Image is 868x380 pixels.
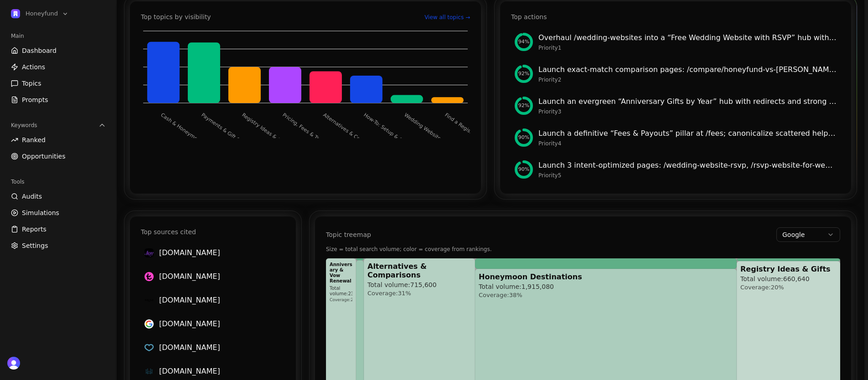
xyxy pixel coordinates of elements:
div: Main [7,29,109,43]
div: Priority 2 [538,76,837,83]
text: Wedding Websites & RSVP [403,112,461,155]
a: Impact 92%Launch an evergreen “Anniversary Gifts by Year” hub with redirects and strong internal ... [511,92,840,119]
span: Audits [22,192,42,201]
div: Priority 4 [538,140,837,147]
div: Total volume:1,915,080 [479,283,554,291]
a: Actions [7,60,109,74]
img: withjoy.com favicon [145,248,154,257]
div: Topic treemap [326,230,371,239]
a: Audits [7,189,109,204]
a: Prompts [7,92,109,107]
span: Settings [22,241,48,250]
div: Priority 5 [538,172,837,179]
img: google.com favicon [145,319,154,329]
a: Impact 90%Launch 3 intent-optimized pages: /wedding-website-rsvp, /rsvp-website-for-wedding, /qr-... [511,156,840,183]
img: 's logo [7,357,20,370]
div: Registry Ideas & Gifts [740,265,831,273]
div: [DOMAIN_NAME] [159,295,281,306]
div: Size = total search volume; color = coverage from rankings. [326,246,840,253]
a: Topics [7,76,109,91]
a: Ranked [7,133,109,147]
span: Dashboard [22,46,57,55]
div: Impact 92% [515,97,533,115]
div: Impact 90% [515,160,533,179]
a: Settings [7,238,109,253]
div: Anniversary & Vow Renewal [330,262,352,284]
text: Cash & Honeymoon Registr… [160,112,223,159]
div: Tools [7,175,109,189]
div: Coverage:29% [330,298,360,303]
div: Total volume:715,600 [367,281,437,289]
button: Open organization switcher [7,7,72,20]
img: Honeyfund [11,9,20,18]
span: Topics [22,79,41,88]
span: Opportunities [22,152,66,161]
span: 92 % [518,70,529,78]
div: Top actions [511,12,547,21]
div: Alternatives & Comparisons [367,262,471,279]
a: Impact 94%Overhaul /wedding-websites into a “Free Wedding Website with RSVP” hub with answer-firs... [511,29,840,55]
img: theknot.com favicon [145,272,154,281]
img: zola.com favicon [145,343,154,352]
div: [DOMAIN_NAME] [159,366,281,377]
div: Coverage:20% [740,284,784,291]
div: Coverage:38% [479,292,522,299]
span: Reports [22,225,46,234]
div: Overhaul /wedding-websites into a “Free Wedding Website with RSVP” hub with answer-first content ... [538,32,837,43]
a: Impact 92%Launch exact‑match comparison pages: /compare/honeyfund-vs-[PERSON_NAME] and /compare/h... [511,61,840,87]
span: Actions [22,62,45,72]
div: Impact 94% [515,33,533,51]
div: Launch 3 intent-optimized pages: /wedding-website-rsvp, /rsvp-website-for-wedding, /qr-code-weddi... [538,160,837,171]
div: [DOMAIN_NAME] [159,247,281,258]
div: Launch a definitive “Fees & Payouts” pillar at /fees; canonicalize scattered help/info to it [538,128,837,139]
span: 90 % [518,134,529,142]
a: Reports [7,222,109,236]
div: [DOMAIN_NAME] [159,318,281,329]
a: Opportunities [7,149,109,164]
a: View all topics → [424,14,470,21]
div: Launch exact‑match comparison pages: /compare/honeyfund-vs-zola and /compare/honeyfund-vs-the-knot [538,64,837,75]
span: 90 % [518,166,529,174]
a: Simulations [7,205,109,220]
span: 94 % [518,38,529,46]
div: Total volume:232,800 [330,286,367,297]
img: hitchd.com favicon [145,296,154,305]
div: Impact 92% [515,65,533,83]
a: Impact 90%Launch a definitive “Fees & Payouts” pillar at /fees; canonicalize scattered help/info ... [511,124,840,151]
text: Registry Ideas & Gifts [241,112,289,148]
text: Payments & Gift Cards [200,112,250,149]
span: 92 % [518,102,529,110]
span: Simulations [22,208,59,217]
div: Priority 3 [538,108,837,115]
text: How-To: Setup & QR [362,112,407,146]
button: Keywords [7,118,109,133]
div: Top topics by visibility [141,12,211,21]
span: Honeyfund [26,10,58,18]
div: Priority 1 [538,44,837,51]
text: Alternatives & Compariso… [322,112,382,157]
button: Open user button [7,357,20,370]
div: Top sources cited [141,227,196,236]
text: Pricing, Fees & Trust [281,112,326,146]
span: Ranked [22,135,46,144]
div: [DOMAIN_NAME] [159,342,281,353]
span: Prompts [22,95,48,104]
div: [DOMAIN_NAME] [159,271,281,282]
div: Impact 90% [515,128,533,147]
div: Coverage:31% [367,290,411,297]
div: Launch an evergreen “Anniversary Gifts by Year” hub with redirects and strong internal links [538,96,837,107]
div: Total volume:660,640 [740,275,810,283]
div: Honeymoon Destinations [479,272,582,281]
a: Dashboard [7,43,109,58]
img: wanderingweddings.com favicon [145,367,154,376]
text: Find a Registry [444,112,477,139]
